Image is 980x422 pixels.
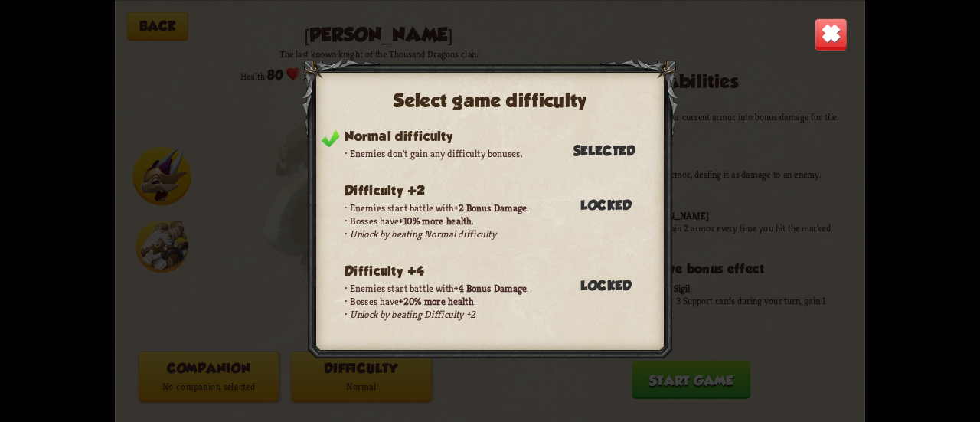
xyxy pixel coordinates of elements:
[345,214,653,227] p: Bosses have .
[454,201,527,214] b: +2 Bonus Damage
[345,146,653,159] p: Enemies don't gain any difficulty bonuses.
[559,186,652,224] button: Locked
[399,294,473,307] b: +20% more health
[345,183,425,198] h3: Difficulty +2
[345,129,653,144] h3: Normal difficulty
[399,214,472,227] b: +10% more health
[345,294,653,307] p: Bosses have .
[345,281,653,294] p: Enemies start battle with .
[815,18,848,51] img: Close_Button.png
[345,263,424,279] h3: Difficulty +4
[559,266,652,304] button: Locked
[345,227,653,240] p: Unlock by beating Normal difficulty
[556,131,653,169] button: Selected
[345,201,653,214] p: Enemies start battle with .
[454,281,527,294] b: +4 Bonus Damage
[333,89,647,110] h2: Select game difficulty
[345,307,653,320] p: Unlock by beating Difficulty +2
